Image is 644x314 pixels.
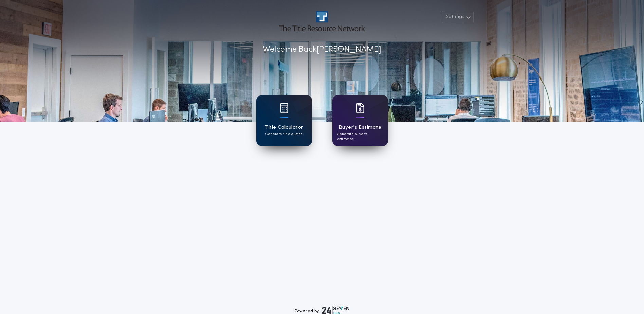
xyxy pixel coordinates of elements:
img: card icon [356,103,364,113]
p: Generate buyer's estimates [337,132,383,142]
p: Welcome Back [PERSON_NAME] [263,43,381,56]
a: card iconBuyer's EstimateGenerate buyer's estimates [332,95,388,146]
p: Generate title quotes [265,132,302,137]
h1: Buyer's Estimate [339,124,381,132]
img: account-logo [279,11,365,31]
img: card icon [280,103,288,113]
a: card iconTitle CalculatorGenerate title quotes [256,95,312,146]
h1: Title Calculator [264,124,303,132]
button: Settings [442,11,474,23]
